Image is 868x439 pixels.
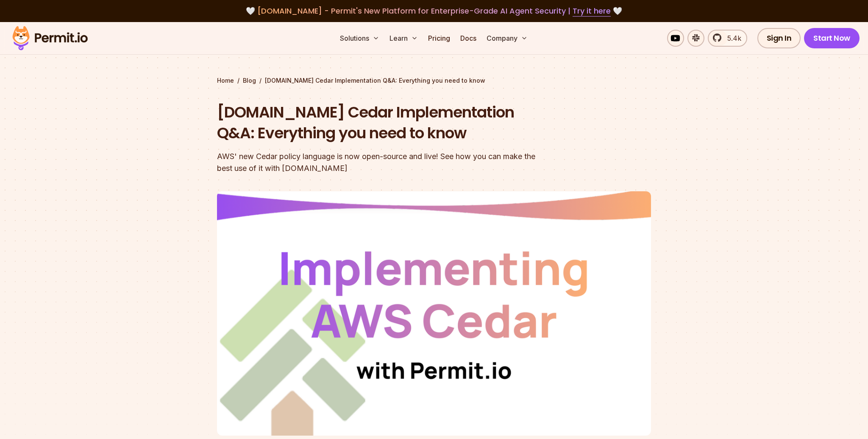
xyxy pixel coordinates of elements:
[20,5,848,17] div: 🤍 🤍
[386,30,421,47] button: Learn
[573,6,611,17] a: Try it here
[257,6,611,16] span: [DOMAIN_NAME] - Permit's New Platform for Enterprise-Grade AI Agent Security |
[243,76,256,85] a: Blog
[483,30,531,47] button: Company
[217,76,651,85] div: / /
[722,33,741,43] span: 5.4k
[708,30,747,47] a: 5.4k
[217,76,234,85] a: Home
[217,191,651,436] img: Permit.io Cedar Implementation Q&A: Everything you need to know
[425,30,453,47] a: Pricing
[217,151,542,174] div: AWS' new Cedar policy language is now open-source and live! See how you can make the best use of ...
[457,30,480,47] a: Docs
[757,28,801,48] a: Sign In
[804,28,860,48] a: Start Now
[217,102,542,144] h1: [DOMAIN_NAME] Cedar Implementation Q&A: Everything you need to know
[337,30,383,47] button: Solutions
[8,24,92,53] img: Permit logo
